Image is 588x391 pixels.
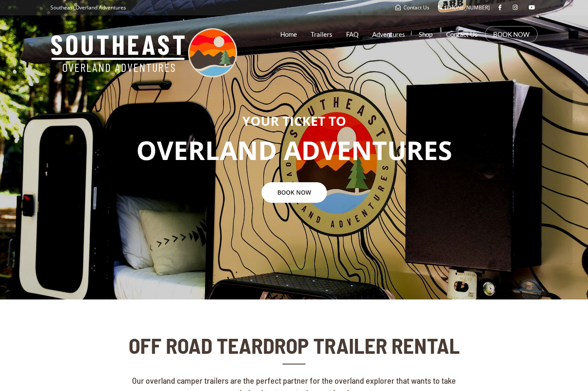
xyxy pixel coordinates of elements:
[438,4,490,11] a: [PHONE_NUMBER]
[126,334,462,357] h2: OFF ROAD TEARDROP TRAILER RENTAL
[311,24,332,45] a: Trailers
[50,2,126,13] p: Southeast Overland Adventures
[262,182,327,203] a: BOOK NOW
[372,24,405,45] a: Adventures
[446,24,478,45] a: Contact Us
[403,4,429,11] span: Contact Us
[419,24,432,45] a: Shop
[346,24,359,45] a: FAQ
[445,4,490,11] span: [PHONE_NUMBER]
[280,24,297,45] a: Home
[6,132,582,169] p: OVERLAND ADVENTURES
[395,4,429,11] a: Contact Us
[493,30,529,39] a: BOOK NOW
[50,28,237,77] img: Southeast Overland Adventures
[6,114,582,128] h3: YOUR TICKET TO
